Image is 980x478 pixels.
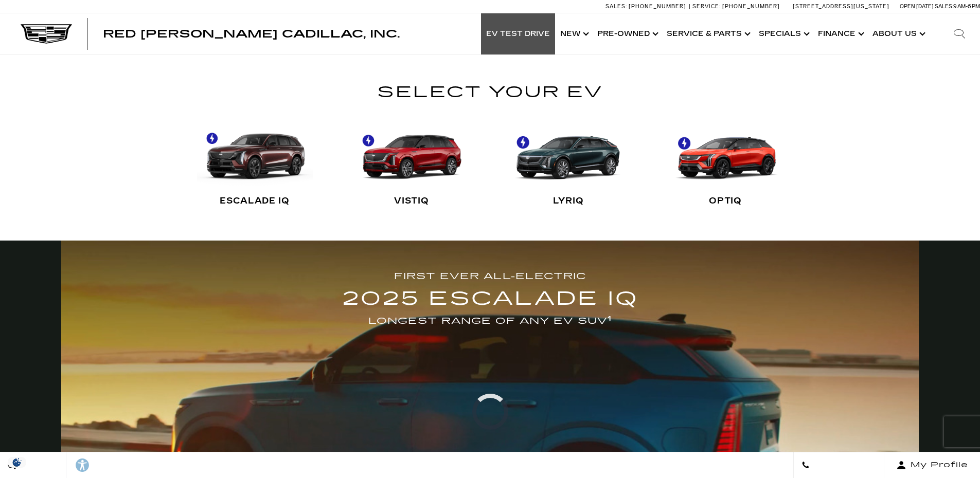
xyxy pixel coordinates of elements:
[689,4,782,9] a: Service: [PHONE_NUMBER]
[342,269,638,284] h5: FIRST EVER ALL-ELECTRIC
[5,457,29,468] img: Opt-Out Icon
[481,13,555,54] a: EV Test Drive
[813,13,867,54] a: Finance
[793,3,889,10] a: [STREET_ADDRESS][US_STATE]
[592,13,662,54] a: Pre-Owned
[692,3,721,10] span: Service:
[555,13,592,54] a: New
[342,314,638,328] h5: LONGEST RANGE OF ANY EV SUV
[722,3,780,10] span: [PHONE_NUMBER]
[103,29,400,39] a: Red [PERSON_NAME] Cadillac, Inc.
[342,284,638,314] h1: 2025 ESCALADE IQ
[884,452,980,478] button: Open user profile menu
[629,3,686,10] span: [PHONE_NUMBER]
[21,24,72,44] img: Cadillac Dark Logo with Cadillac White Text
[935,3,953,10] span: Sales:
[197,113,313,216] a: ESCALADE IQ ESCALADE IQ
[900,3,934,10] span: Open [DATE]
[103,28,400,40] span: Red [PERSON_NAME] Cadillac, Inc.
[608,315,612,322] a: 1
[906,458,968,472] span: My Profile
[810,458,876,472] span: Contact Us
[662,13,754,54] a: Service & Parts
[605,3,627,10] span: Sales:
[5,457,29,468] section: Click to Open Cookie Consent Modal
[754,13,813,54] a: Specials
[668,113,783,216] a: OPTIQ OPTIQ
[953,3,980,10] span: 9 AM-6 PM
[158,80,822,105] h2: SELECT YOUR EV
[16,458,59,472] span: Search
[605,4,689,9] a: Sales: [PHONE_NUMBER]
[793,452,884,478] a: Contact Us
[354,113,470,216] a: VISTIQ VISTIQ
[511,113,627,216] a: LYRIQ LYRIQ
[867,13,929,54] a: About Us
